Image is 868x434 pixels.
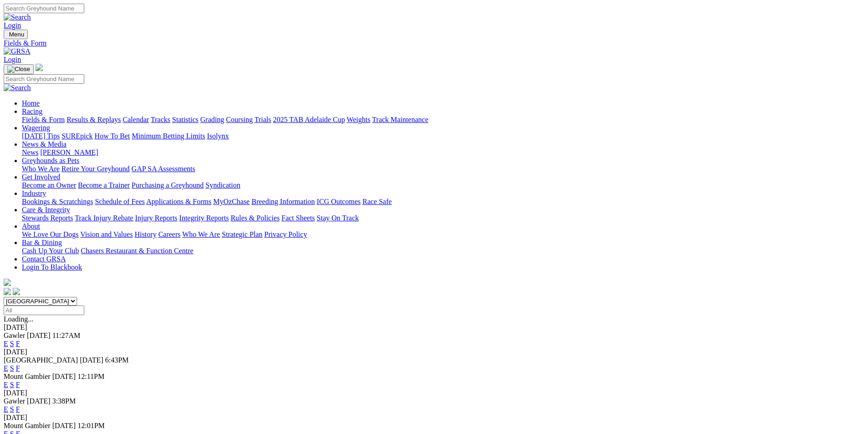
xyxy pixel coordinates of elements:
div: Greyhounds as Pets [22,165,864,173]
a: Injury Reports [135,214,177,222]
a: Schedule of Fees [95,198,144,205]
a: Become a Trainer [78,181,130,189]
img: GRSA [4,47,31,56]
a: Login To Blackbook [22,263,82,271]
a: F [16,405,20,413]
a: S [10,405,14,413]
span: 11:27AM [52,332,81,339]
img: twitter.svg [13,288,20,295]
a: Weights [347,116,370,123]
a: Strategic Plan [222,230,262,238]
div: Industry [22,198,864,206]
a: About [22,222,40,230]
a: Get Involved [22,173,60,181]
span: [GEOGRAPHIC_DATA] [4,356,78,364]
img: facebook.svg [4,288,11,295]
a: We Love Our Dogs [22,230,78,238]
a: Who We Are [22,165,60,173]
a: F [16,340,20,347]
a: Wagering [22,124,50,132]
span: Gawler [4,397,25,405]
span: Gawler [4,332,25,339]
a: Track Injury Rebate [75,214,133,222]
a: Integrity Reports [179,214,229,222]
span: Loading... [4,315,33,323]
a: [PERSON_NAME] [40,148,98,156]
span: [DATE] [52,373,76,380]
input: Select date [4,306,84,315]
div: [DATE] [4,323,864,332]
a: Home [22,99,40,107]
a: Syndication [205,181,240,189]
a: F [16,381,20,388]
a: Tracks [151,116,170,123]
span: [DATE] [80,356,103,364]
a: How To Bet [95,132,130,140]
a: Coursing [226,116,253,123]
a: 2025 TAB Adelaide Cup [273,116,345,123]
a: Race Safe [362,198,391,205]
span: 3:38PM [52,397,76,405]
div: Racing [22,116,864,124]
a: Trials [254,116,271,123]
a: Login [4,56,21,63]
button: Toggle navigation [4,30,28,39]
a: Calendar [123,116,149,123]
div: Care & Integrity [22,214,864,222]
button: Toggle navigation [4,64,34,74]
a: Breeding Information [252,198,315,205]
a: S [10,340,14,347]
a: History [134,230,156,238]
a: E [4,405,8,413]
a: E [4,340,8,347]
span: 6:43PM [105,356,129,364]
a: Contact GRSA [22,255,66,263]
a: Who We Are [182,230,220,238]
a: Purchasing a Greyhound [132,181,204,189]
a: Racing [22,107,42,115]
input: Search [4,74,84,84]
a: S [10,381,14,388]
img: Search [4,84,31,92]
a: S [10,364,14,372]
a: News [22,148,38,156]
a: Rules & Policies [231,214,280,222]
span: [DATE] [27,397,51,405]
a: Cash Up Your Club [22,247,79,255]
a: MyOzChase [213,198,250,205]
img: Close [7,66,30,73]
span: 12:01PM [77,422,105,429]
div: [DATE] [4,389,864,397]
a: GAP SA Assessments [132,165,195,173]
a: Careers [158,230,180,238]
a: Minimum Betting Limits [132,132,205,140]
div: About [22,230,864,239]
a: Login [4,21,21,29]
a: Stewards Reports [22,214,73,222]
span: [DATE] [27,332,51,339]
div: [DATE] [4,348,864,356]
a: Chasers Restaurant & Function Centre [81,247,193,255]
span: [DATE] [52,422,76,429]
a: Track Maintenance [372,116,428,123]
a: Fields & Form [22,116,65,123]
a: Care & Integrity [22,206,70,214]
a: Fact Sheets [282,214,315,222]
div: Wagering [22,132,864,140]
a: Results & Replays [67,116,121,123]
a: Fields & Form [4,39,864,47]
a: Grading [200,116,224,123]
a: E [4,364,8,372]
a: Bar & Dining [22,239,62,246]
img: Search [4,13,31,21]
span: Mount Gambier [4,373,51,380]
a: E [4,381,8,388]
a: News & Media [22,140,67,148]
input: Search [4,4,84,13]
span: Menu [9,31,24,38]
a: Isolynx [207,132,229,140]
div: [DATE] [4,414,864,422]
a: Vision and Values [80,230,133,238]
span: 12:11PM [77,373,104,380]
